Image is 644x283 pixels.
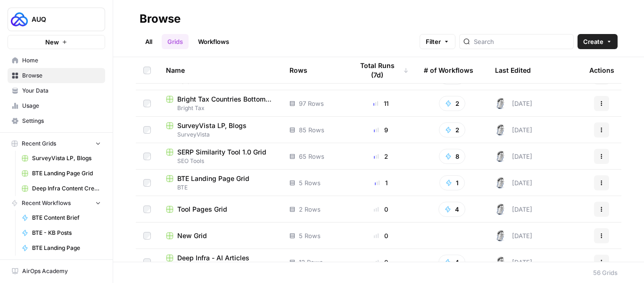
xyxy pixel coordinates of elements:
[22,117,101,125] span: Settings
[32,15,89,24] span: AUQ
[22,102,101,110] span: Usage
[353,125,409,135] div: 9
[495,124,506,136] img: 28dbpmxwbe1lgts1kkshuof3rm4g
[495,98,506,109] img: 28dbpmxwbe1lgts1kkshuof3rm4g
[495,151,532,162] div: [DATE]
[583,37,603,46] span: Create
[166,94,274,112] a: Bright Tax Countries Bottom Tier GridBright Tax
[166,253,274,271] a: Deep Infra - AI ArticlesDeepinfra
[439,96,465,111] button: 2
[439,149,465,164] button: 8
[17,225,105,240] a: BTE - KB Posts
[420,34,455,49] button: Filter
[299,257,323,267] span: 13 Rows
[162,34,189,49] a: Grids
[8,8,105,31] button: Workspace: AUQ
[166,231,274,240] a: New Grid
[32,244,101,252] span: BTE Landing Page
[8,53,105,68] a: Home
[426,37,441,46] span: Filter
[32,184,101,193] span: Deep Infra Content Creation
[353,99,409,108] div: 11
[495,204,532,215] div: [DATE]
[299,99,324,108] span: 97 Rows
[353,178,409,188] div: 1
[22,56,101,65] span: Home
[8,68,105,83] a: Browse
[32,169,101,178] span: BTE Landing Page Grid
[593,268,618,277] div: 56 Grids
[8,113,105,129] a: Settings
[495,230,532,241] div: [DATE]
[424,57,473,83] div: # of Workflows
[299,152,324,161] span: 65 Rows
[177,253,249,263] span: Deep Infra - AI Articles
[578,34,618,49] button: Create
[32,154,101,163] span: SurveyVista LP, Blogs
[495,257,506,268] img: 28dbpmxwbe1lgts1kkshuof3rm4g
[177,147,266,157] span: SERP Similarity Tool 1.0 Grid
[299,125,324,135] span: 85 Rows
[22,139,56,148] span: Recent Grids
[32,229,101,237] span: BTE - KB Posts
[8,264,105,279] a: AirOps Academy
[8,137,105,151] button: Recent Grids
[166,104,274,112] span: Bright Tax
[177,231,207,240] span: New Grid
[299,205,321,214] span: 2 Rows
[22,71,101,80] span: Browse
[495,257,532,268] div: [DATE]
[495,151,506,162] img: 28dbpmxwbe1lgts1kkshuof3rm4g
[353,57,409,83] div: Total Runs (7d)
[166,157,274,165] span: SEO Tools
[45,37,59,47] span: New
[495,124,532,136] div: [DATE]
[177,121,247,130] span: SurveyVista LP, Blogs
[589,57,614,83] div: Actions
[166,183,274,192] span: BTE
[177,174,249,183] span: BTE Landing Page Grid
[495,230,506,241] img: 28dbpmxwbe1lgts1kkshuof3rm4g
[17,210,105,225] a: BTE Content Brief
[166,147,274,165] a: SERP Similarity Tool 1.0 GridSEO Tools
[140,34,158,49] a: All
[17,151,105,166] a: SurveyVista LP, Blogs
[495,177,532,189] div: [DATE]
[177,205,227,214] span: Tool Pages Grid
[17,166,105,181] a: BTE Landing Page Grid
[299,231,321,240] span: 5 Rows
[353,152,409,161] div: 2
[192,34,235,49] a: Workflows
[439,122,465,137] button: 2
[177,94,274,104] span: Bright Tax Countries Bottom Tier Grid
[11,11,28,28] img: AUQ Logo
[22,199,71,207] span: Recent Workflows
[22,86,101,95] span: Your Data
[495,204,506,215] img: 28dbpmxwbe1lgts1kkshuof3rm4g
[8,83,105,98] a: Your Data
[438,202,465,217] button: 4
[353,205,409,214] div: 0
[8,196,105,210] button: Recent Workflows
[299,178,321,188] span: 5 Rows
[289,57,307,83] div: Rows
[474,37,570,46] input: Search
[353,231,409,240] div: 0
[353,257,409,267] div: 0
[166,57,274,83] div: Name
[166,130,274,139] span: SurveyVista
[140,11,181,26] div: Browse
[495,177,506,189] img: 28dbpmxwbe1lgts1kkshuof3rm4g
[8,35,105,49] button: New
[17,240,105,256] a: BTE Landing Page
[495,98,532,109] div: [DATE]
[166,121,274,139] a: SurveyVista LP, BlogsSurveyVista
[8,98,105,113] a: Usage
[166,174,274,192] a: BTE Landing Page GridBTE
[22,267,101,275] span: AirOps Academy
[166,205,274,214] a: Tool Pages Grid
[32,214,101,222] span: BTE Content Brief
[495,57,531,83] div: Last Edited
[438,255,465,270] button: 4
[439,175,465,190] button: 1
